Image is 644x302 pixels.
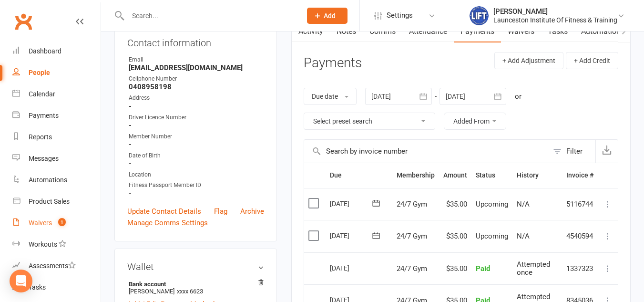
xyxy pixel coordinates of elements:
button: Filter [548,140,595,163]
strong: - [129,121,264,130]
div: Automations [29,176,67,184]
a: People [12,62,101,83]
span: xxxx 6623 [177,288,203,295]
button: + Add Credit [566,52,618,69]
a: Assessments [12,255,101,277]
a: Dashboard [12,41,101,62]
button: Due date [304,88,357,105]
span: Attempted once [517,260,550,277]
div: Payments [29,112,59,119]
h3: Wallet [127,261,264,272]
div: People [29,69,50,76]
div: Waivers [29,219,52,227]
a: Workouts [12,234,101,255]
a: Messages [12,148,101,169]
span: N/A [517,200,530,208]
a: Payments [454,21,501,42]
div: Reports [29,133,52,141]
th: History [512,163,562,187]
div: Date of Birth [129,151,264,160]
div: Open Intercom Messenger [10,270,32,292]
td: 5116744 [562,188,598,220]
span: 24/7 Gym [397,232,427,240]
div: Assessments [29,262,76,270]
th: Membership [392,163,439,187]
a: Tasks [541,21,574,42]
div: Tasks [29,283,46,291]
h3: Payments [304,56,362,71]
div: [DATE] [330,228,374,243]
a: Notes [330,21,363,42]
a: Automations [12,169,101,191]
input: Search by invoice number [304,140,548,163]
a: Calendar [12,83,101,105]
th: Status [471,163,512,187]
span: N/A [517,232,530,240]
td: $35.00 [439,188,471,220]
img: thumb_image1711312309.png [470,6,489,25]
span: Paid [476,264,490,273]
a: Waivers 1 [12,212,101,234]
li: [PERSON_NAME] [127,279,264,296]
div: Calendar [29,90,55,98]
a: Manage Comms Settings [127,217,208,229]
div: Member Number [129,132,264,141]
button: Added From [444,113,506,130]
a: Clubworx [11,10,35,33]
div: Email [129,55,264,64]
div: [PERSON_NAME] [493,7,617,16]
button: Add [307,8,348,24]
span: Add [324,12,336,20]
span: 1 [58,218,66,226]
h3: Contact information [127,34,264,48]
span: Upcoming [476,232,508,240]
th: Amount [439,163,471,187]
a: Attendance [402,21,454,42]
a: Tasks [12,277,101,298]
div: Address [129,94,264,103]
strong: [EMAIL_ADDRESS][DOMAIN_NAME] [129,63,264,72]
a: Flag [214,206,227,217]
strong: - [129,159,264,168]
a: Activity [292,21,330,42]
span: 24/7 Gym [397,264,427,273]
div: [DATE] [330,196,374,211]
a: Product Sales [12,191,101,212]
div: Driver Licence Number [129,113,264,122]
td: 1337323 [562,252,598,285]
span: Settings [387,5,413,26]
a: Waivers [501,21,541,42]
div: Fitness Passport Member ID [129,181,264,190]
strong: - [129,189,264,198]
div: Location [129,170,264,179]
strong: - [129,102,264,111]
button: + Add Adjustment [494,52,563,69]
td: 4540594 [562,220,598,252]
div: Workouts [29,240,57,248]
div: Launceston Institute Of Fitness & Training [493,16,617,24]
div: Messages [29,155,59,162]
div: Filter [566,146,583,157]
div: or [515,91,521,102]
a: Payments [12,105,101,126]
span: Upcoming [476,200,508,208]
a: Comms [363,21,402,42]
div: Dashboard [29,47,61,55]
a: Archive [240,206,264,217]
a: Update Contact Details [127,206,201,217]
div: Cellphone Number [129,74,264,83]
div: Product Sales [29,198,70,205]
td: $35.00 [439,252,471,285]
span: 24/7 Gym [397,200,427,208]
strong: Bank account [129,281,259,288]
div: [DATE] [330,260,374,275]
td: $35.00 [439,220,471,252]
a: Reports [12,126,101,148]
a: Automations [574,21,631,42]
th: Invoice # [562,163,598,187]
th: Due [326,163,392,187]
strong: 0408958198 [129,83,264,91]
strong: - [129,140,264,149]
input: Search... [125,9,295,22]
